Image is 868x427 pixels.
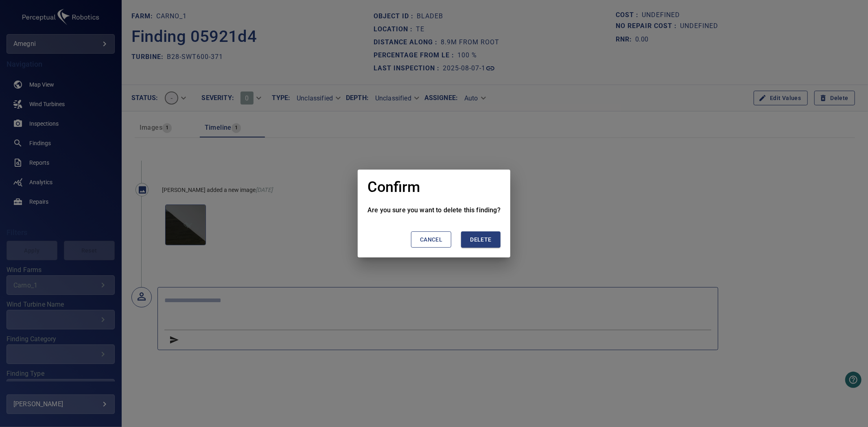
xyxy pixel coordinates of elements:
[461,231,500,248] button: Delete
[470,235,491,245] span: Delete
[420,235,442,245] span: Cancel
[367,179,420,196] h1: Confirm
[411,231,451,248] button: Cancel
[367,205,501,215] p: Are you sure you want to delete this finding?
